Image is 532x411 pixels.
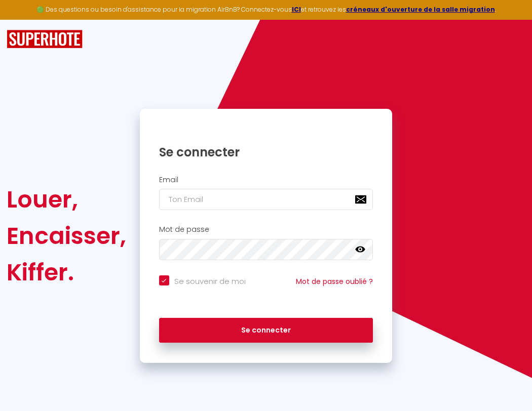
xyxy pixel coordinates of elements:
[7,218,126,254] div: Encaisser,
[159,318,373,343] button: Se connecter
[296,276,373,286] a: Mot de passe oublié ?
[7,30,83,49] img: SuperHote logo
[292,5,301,14] a: ICI
[7,254,126,291] div: Kiffer.
[159,176,373,184] h2: Email
[159,144,373,160] h1: Se connecter
[346,5,495,14] a: créneaux d'ouverture de la salle migration
[159,189,373,210] input: Ton Email
[159,225,373,234] h2: Mot de passe
[7,181,126,218] div: Louer,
